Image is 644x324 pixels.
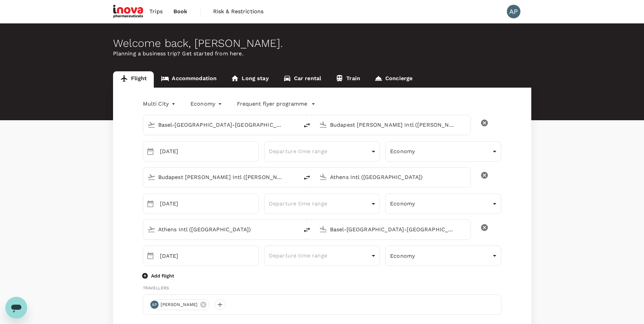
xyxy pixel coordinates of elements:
[149,299,209,310] div: AP[PERSON_NAME]
[158,224,284,235] input: Depart from
[476,167,493,183] button: delete
[144,197,157,211] button: Choose date, selected date is Oct 21, 2025
[299,117,315,133] button: delete
[149,7,163,16] span: Trips
[113,4,144,19] img: iNova Pharmaceuticals
[466,176,467,178] button: Open
[330,120,456,130] input: Going to
[151,272,174,279] p: Add flight
[299,169,315,186] button: delete
[237,100,315,108] button: Frequent flyer programme
[476,219,493,236] button: delete
[143,98,177,109] div: Multi City
[113,50,531,58] p: Planning a business trip? Get started from here.
[466,229,467,230] button: Open
[466,124,467,125] button: Open
[113,71,154,88] a: Flight
[158,172,284,182] input: Depart from
[276,71,329,88] a: Car rental
[113,37,531,50] div: Welcome back , [PERSON_NAME] .
[385,247,501,264] div: Economy
[507,5,520,18] div: AP
[158,120,284,130] input: Depart from
[367,71,420,88] a: Concierge
[5,297,27,319] iframe: Button to launch messaging window
[154,71,224,88] a: Accommodation
[385,195,501,212] div: Economy
[160,141,259,162] input: Travel date
[150,301,159,309] div: AP
[264,143,380,160] div: Departure time range
[143,272,174,279] button: Add flight
[385,143,501,160] div: Economy
[143,285,501,292] div: Travellers
[294,229,295,230] button: Open
[269,252,369,260] p: Departure time range
[264,195,380,212] div: Departure time range
[144,249,157,263] button: Choose date, selected date is Oct 22, 2025
[330,172,456,182] input: Going to
[330,224,456,235] input: Going to
[299,222,315,238] button: delete
[476,115,493,131] button: delete
[224,71,276,88] a: Long stay
[269,147,369,156] p: Departure time range
[144,145,157,158] button: Choose date, selected date is Oct 19, 2025
[264,247,380,265] div: Departure time range
[160,194,259,214] input: Travel date
[157,301,202,308] span: [PERSON_NAME]
[294,124,295,125] button: Open
[173,7,188,16] span: Book
[237,100,307,108] p: Frequent flyer programme
[190,98,223,109] div: Economy
[269,200,369,208] p: Departure time range
[213,7,264,16] span: Risk & Restrictions
[328,71,367,88] a: Train
[160,246,259,266] input: Travel date
[294,176,295,178] button: Open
